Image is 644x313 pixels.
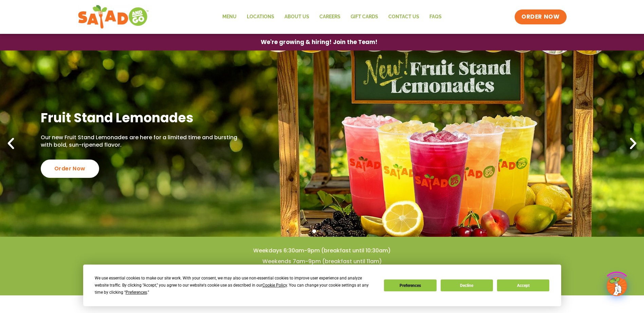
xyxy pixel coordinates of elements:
[217,9,242,25] a: Menu
[383,9,424,25] a: Contact Us
[41,134,240,149] p: Our new Fruit Stand Lemonades are here for a limited time and bursting with bold, sun-ripened fla...
[312,229,316,233] span: Go to slide 1
[14,247,630,254] h4: Weekdays 6:30am-9pm (breakfast until 10:30am)
[95,275,376,296] div: We use essential cookies to make our site work. With your consent, we may also use non-essential ...
[217,9,447,25] nav: Menu
[251,34,388,50] a: We're growing & hiring! Join the Team!
[441,279,493,291] button: Decline
[3,136,18,151] div: Previous slide
[346,9,383,25] a: GIFT CARDS
[41,109,240,126] h2: Fruit Stand Lemonades
[320,229,324,233] span: Go to slide 2
[314,9,346,25] a: Careers
[279,9,314,25] a: About Us
[41,160,99,178] div: Order Now
[626,136,641,151] div: Next slide
[384,279,436,291] button: Preferences
[242,9,279,25] a: Locations
[261,39,378,45] span: We're growing & hiring! Join the Team!
[521,13,559,21] span: ORDER NOW
[126,290,147,295] span: Preferences
[515,9,566,24] a: ORDER NOW
[78,3,149,30] img: new-SAG-logo-768×292
[83,265,561,306] div: Cookie Consent Prompt
[14,258,630,265] h4: Weekends 7am-9pm (breakfast until 11am)
[497,279,549,291] button: Accept
[262,283,287,288] span: Cookie Policy
[424,9,447,25] a: FAQs
[328,229,332,233] span: Go to slide 3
